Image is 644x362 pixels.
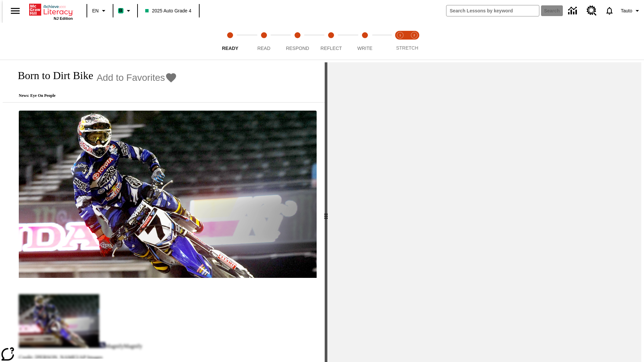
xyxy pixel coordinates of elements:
[390,23,410,60] button: Stretch Read step 1 of 2
[11,69,93,82] h1: Born to Dirt Bike
[286,46,309,51] span: Respond
[211,23,250,60] button: Ready step 1 of 5
[97,72,165,83] span: Add to Favorites
[399,34,401,37] text: 1
[89,5,111,17] button: Language: EN, Select a language
[19,111,317,278] img: Motocross racer James Stewart flies through the air on his dirt bike.
[564,2,583,20] a: Data Center
[257,46,270,51] span: Read
[583,2,601,20] a: Resource Center, Will open in new tab
[244,23,283,60] button: Read step 2 of 5
[327,62,641,362] div: activity
[29,2,73,20] div: Home
[97,72,177,83] button: Add to Favorites - Born to Dirt Bike
[11,93,177,98] p: News: Eye On People
[345,23,384,60] button: Write step 5 of 5
[396,45,418,51] span: STRETCH
[413,34,415,37] text: 2
[357,46,372,51] span: Write
[621,7,632,14] span: Tauto
[115,5,135,17] button: Boost Class color is mint green. Change class color
[92,7,99,14] span: EN
[54,16,73,20] span: NJ Edition
[119,6,122,15] span: B
[222,46,238,51] span: Ready
[601,2,618,19] a: Notifications
[446,5,539,16] input: search field
[145,7,192,14] span: 2025 Auto Grade 4
[3,62,325,359] div: reading
[312,23,351,60] button: Reflect step 4 of 5
[5,1,25,21] button: Open side menu
[325,62,327,362] div: Press Enter or Spacebar and then press right and left arrow keys to move the slider
[321,46,342,51] span: Reflect
[618,5,644,17] button: Profile/Settings
[278,23,317,60] button: Respond step 3 of 5
[405,23,424,60] button: Stretch Respond step 2 of 2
